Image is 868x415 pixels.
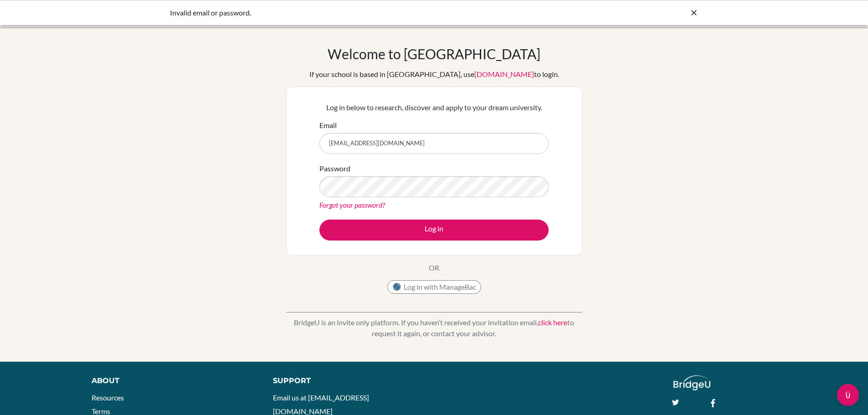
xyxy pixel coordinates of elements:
a: [DOMAIN_NAME] [474,70,534,78]
a: Forgot your password? [319,200,385,209]
h1: Welcome to [GEOGRAPHIC_DATA] [328,46,540,62]
button: Log in with ManageBac [387,280,481,294]
div: Invalid email or password. [170,7,562,18]
p: BridgeU is an invite only platform. If you haven’t received your invitation email, to request it ... [286,317,582,339]
p: OR [429,262,439,273]
label: Email [319,120,337,131]
a: click here [538,318,567,327]
div: If your school is based in [GEOGRAPHIC_DATA], use to login. [309,69,559,80]
div: Support [273,375,423,386]
a: Resources [92,393,124,402]
div: About [92,375,252,386]
button: Log in [319,220,549,241]
label: Password [319,163,350,174]
div: Open Intercom Messenger [837,384,859,406]
img: logo_white@2x-f4f0deed5e89b7ecb1c2cc34c3e3d731f90f0f143d5ea2071677605dd97b5244.png [673,375,710,390]
p: Log in below to research, discover and apply to your dream university. [319,102,549,113]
